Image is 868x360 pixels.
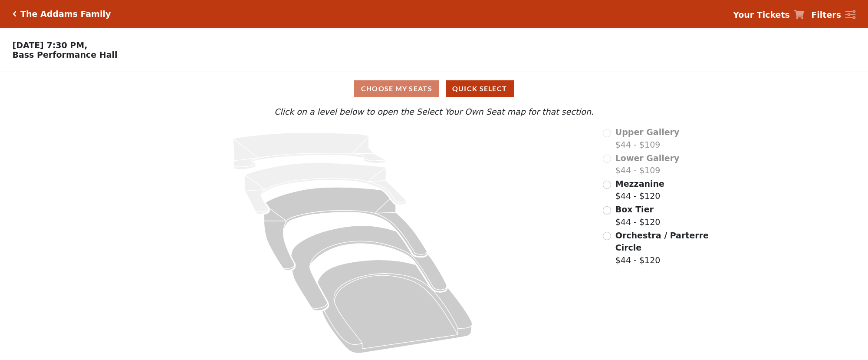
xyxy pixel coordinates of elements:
[446,80,514,97] button: Quick Select
[615,231,709,253] span: Orchestra / Parterre Circle
[615,178,664,202] label: $44 - $120
[733,9,804,21] a: Your Tickets
[13,11,16,17] a: Click here to go back to filters
[20,9,111,19] h5: The Addams Family
[811,10,841,20] strong: Filters
[811,9,855,21] a: Filters
[615,203,661,228] label: $44 - $120
[115,106,753,118] p: Click on a level below to open the Select Your Own Seat map for that section.
[233,133,386,169] path: Upper Gallery - Seats Available: 0
[615,126,680,151] label: $44 - $109
[615,127,680,137] span: Upper Gallery
[245,163,407,214] path: Lower Gallery - Seats Available: 0
[317,260,472,353] path: Orchestra / Parterre Circle - Seats Available: 99
[615,205,654,214] span: Box Tier
[615,179,664,188] span: Mezzanine
[615,153,680,163] span: Lower Gallery
[733,10,790,20] strong: Your Tickets
[615,152,680,177] label: $44 - $109
[615,229,710,267] label: $44 - $120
